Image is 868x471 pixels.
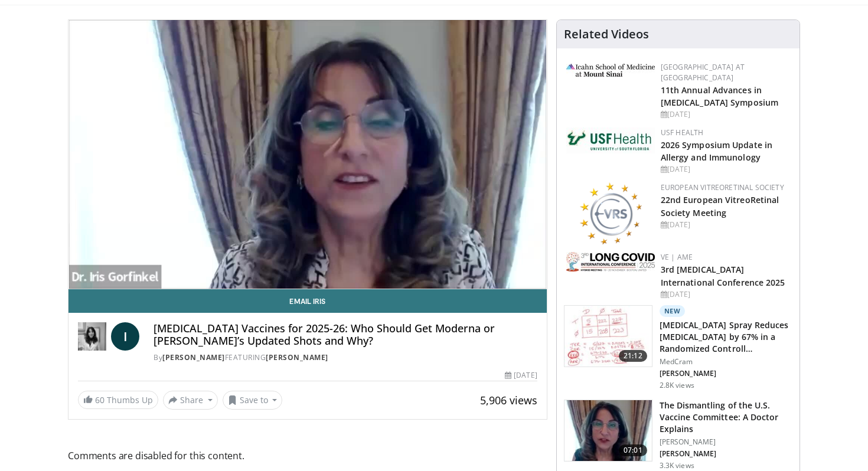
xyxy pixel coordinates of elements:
h3: The Dismantling of the U.S. Vaccine Committee: A Doctor Explains [660,400,792,435]
h4: [MEDICAL_DATA] Vaccines for 2025-26: Who Should Get Moderna or [PERSON_NAME]’s Updated Shots and ... [154,322,537,348]
a: I [111,322,139,351]
a: 11th Annual Advances in [MEDICAL_DATA] Symposium [661,84,778,108]
img: 3aa743c9-7c3f-4fab-9978-1464b9dbe89c.png.150x105_q85_autocrop_double_scale_upscale_version-0.2.jpg [566,64,655,77]
p: MedCram [660,357,792,367]
span: 21:12 [619,350,647,362]
a: Email Iris [68,289,547,313]
img: 500bc2c6-15b5-4613-8fa2-08603c32877b.150x105_q85_crop-smart_upscale.jpg [564,306,652,367]
span: 60 [95,394,105,405]
a: [GEOGRAPHIC_DATA] at [GEOGRAPHIC_DATA] [661,62,745,83]
img: 6ba8804a-8538-4002-95e7-a8f8012d4a11.png.150x105_q85_autocrop_double_scale_upscale_version-0.2.jpg [566,127,655,153]
div: [DATE] [661,289,790,300]
span: Comments are disabled for this content. [68,448,547,463]
p: New [660,305,686,317]
span: 5,906 views [480,393,537,407]
img: a2792a71-925c-4fc2-b8ef-8d1b21aec2f7.png.150x105_q85_autocrop_double_scale_upscale_version-0.2.jpg [566,252,655,272]
img: Dr. Iris Gorfinkel [78,322,106,351]
a: USF Health [661,127,704,138]
a: [PERSON_NAME] [162,352,225,362]
p: [PERSON_NAME] [660,369,792,378]
div: [DATE] [661,220,790,230]
h3: [MEDICAL_DATA] Spray Reduces [MEDICAL_DATA] by 67% in a Randomized Controll… [660,319,792,355]
a: 07:01 The Dismantling of the U.S. Vaccine Committee: A Doctor Explains [PERSON_NAME] [PERSON_NAME... [564,400,792,470]
a: 21:12 New [MEDICAL_DATA] Spray Reduces [MEDICAL_DATA] by 67% in a Randomized Controll… MedCram [P... [564,305,792,390]
a: European VitreoRetinal Society [661,182,784,192]
p: [PERSON_NAME] [660,449,792,459]
img: bf90d3d8-5314-48e2-9a88-53bc2fed6b7a.150x105_q85_crop-smart_upscale.jpg [564,400,652,462]
a: 3rd [MEDICAL_DATA] International Conference 2025 [661,264,785,287]
h4: Related Videos [564,27,649,41]
span: 07:01 [619,444,647,456]
p: [PERSON_NAME] [660,437,792,447]
a: 2026 Symposium Update in Allergy and Immunology [661,139,772,163]
img: ee0f788f-b72d-444d-91fc-556bb330ec4c.png.150x105_q85_autocrop_double_scale_upscale_version-0.2.png [579,182,642,244]
a: 60 Thumbs Up [78,391,158,409]
a: 22nd European VitreoRetinal Society Meeting [661,194,779,218]
a: VE | AME [661,252,693,262]
button: Save to [223,391,283,410]
div: [DATE] [505,370,537,381]
button: Share [163,391,218,410]
a: [PERSON_NAME] [266,352,328,362]
p: 3.3K views [660,461,694,470]
div: By FEATURING [154,352,537,363]
div: [DATE] [661,109,790,120]
div: [DATE] [661,164,790,175]
video-js: Video Player [68,20,547,289]
p: 2.8K views [660,381,694,390]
